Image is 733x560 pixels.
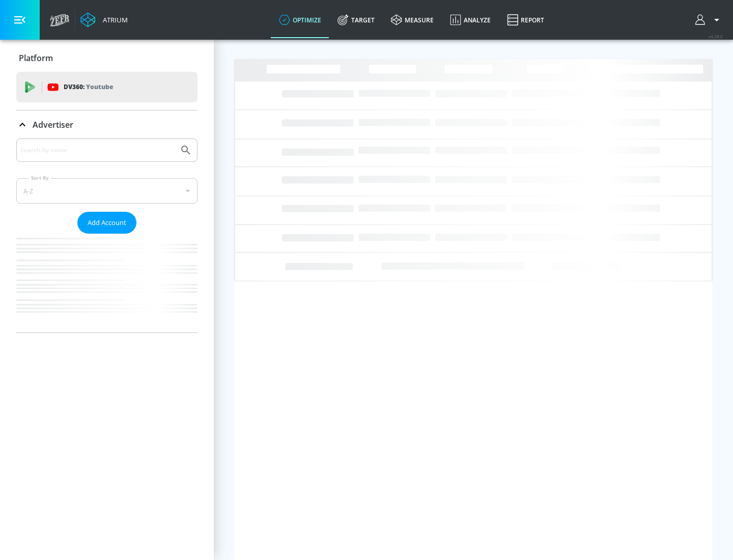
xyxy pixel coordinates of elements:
a: optimize [271,2,329,38]
button: Add Account [77,212,136,234]
span: v 4.28.0 [709,34,723,39]
p: Youtube [86,81,113,92]
a: Atrium [80,12,128,27]
a: Analyze [442,2,499,38]
a: Target [329,2,383,38]
div: Platform [16,44,198,72]
a: measure [383,2,442,38]
p: Advertiser [33,119,73,130]
p: Platform [19,52,53,64]
div: Atrium [99,15,128,24]
span: Add Account [88,217,126,229]
nav: list of Advertiser [16,234,198,332]
p: DV360: [64,81,113,93]
a: Report [499,2,552,38]
input: Search by name [20,144,175,157]
div: A-Z [16,178,198,204]
label: Sort By [29,175,51,181]
div: DV360: Youtube [16,72,198,102]
div: Advertiser [16,110,198,139]
div: Advertiser [16,138,198,332]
